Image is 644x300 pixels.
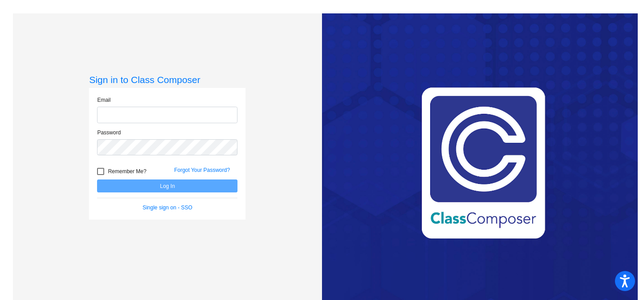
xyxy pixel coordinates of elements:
[143,204,192,211] a: Single sign on - SSO
[97,96,110,104] label: Email
[97,129,121,137] label: Password
[89,74,246,85] h3: Sign in to Class Composer
[108,166,146,177] span: Remember Me?
[174,167,230,173] a: Forgot Your Password?
[97,179,237,192] button: Log In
